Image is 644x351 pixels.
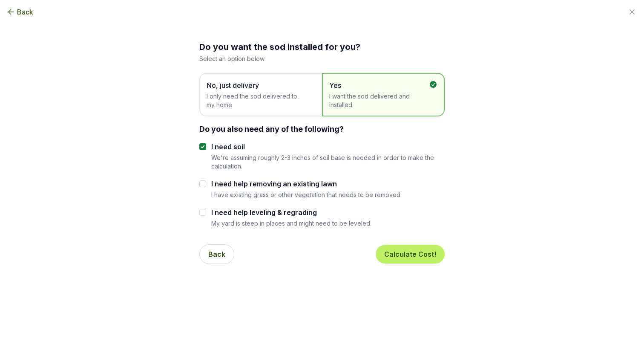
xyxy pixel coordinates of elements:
[199,41,445,53] h2: Do you want the sod installed for you?
[329,80,429,90] span: Yes
[211,219,370,227] p: My yard is steep in places and might need to be leveled
[211,207,370,218] label: I need help leveling & regrading
[199,55,445,63] p: Select an option below
[17,7,33,17] span: Back
[211,154,445,170] p: We're assuming roughly 2-3 inches of soil base is needed in order to make the calculation.
[207,92,306,109] span: I only need the sod delivered to my home
[376,245,445,264] button: Calculate Cost!
[207,80,306,90] span: No, just delivery
[211,179,400,189] label: I need help removing an existing lawn
[199,123,445,135] div: Do you also need any of the following?
[7,7,33,17] button: Back
[329,92,429,109] span: I want the sod delivered and installed
[211,142,445,152] label: I need soil
[199,244,234,264] button: Back
[211,191,400,199] p: I have existing grass or other vegetation that needs to be removed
